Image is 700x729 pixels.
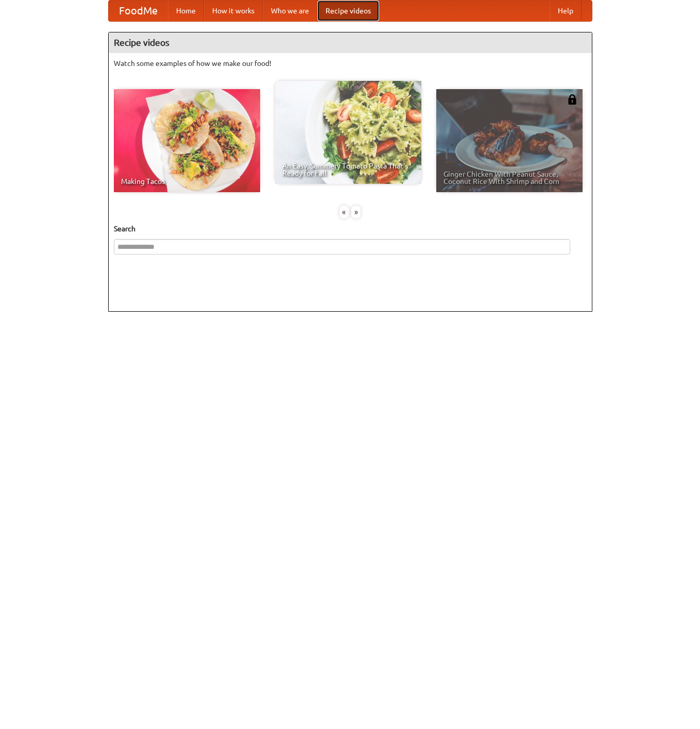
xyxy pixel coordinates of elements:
a: Home [168,1,204,21]
a: Who we are [263,1,317,21]
img: 483408.png [567,94,577,105]
h4: Recipe videos [109,32,592,53]
a: How it works [204,1,263,21]
a: Help [550,1,582,21]
p: Watch some examples of how we make our food! [114,58,587,69]
a: An Easy, Summery Tomato Pasta That's Ready for Fall [275,81,421,184]
h5: Search [114,224,587,234]
a: FoodMe [109,1,168,21]
div: » [351,206,361,218]
a: Making Tacos [114,89,260,192]
span: Making Tacos [121,178,253,185]
div: « [339,206,349,218]
a: Recipe videos [317,1,379,21]
span: An Easy, Summery Tomato Pasta That's Ready for Fall [282,162,414,177]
